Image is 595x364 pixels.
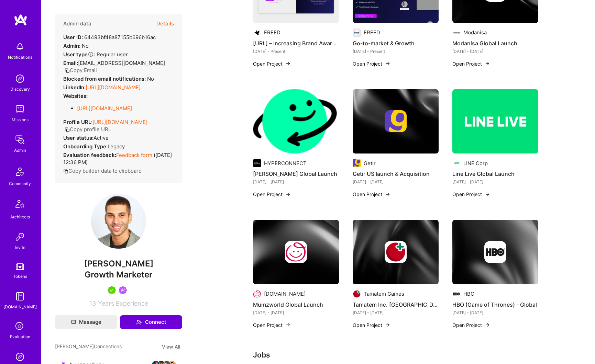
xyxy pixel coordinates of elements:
[463,29,487,36] div: Modanisa
[452,60,490,67] button: Open Project
[63,84,86,91] strong: LinkedIn:
[385,192,390,197] img: arrow-right
[15,244,25,251] div: Invite
[353,300,439,309] h4: Tamatem Inc. [GEOGRAPHIC_DATA] Launch
[71,320,76,325] i: icon Mail
[160,343,182,351] button: View All
[13,102,27,116] img: teamwork
[116,152,152,158] a: Feedback form
[253,300,339,309] h4: Mumzworld Global Launch
[92,119,147,125] a: [URL][DOMAIN_NAME]
[253,351,538,359] h3: Jobs
[119,286,127,294] img: Been on Mission
[385,110,407,132] img: Company logo
[285,322,291,328] img: arrow-right
[253,309,339,316] div: [DATE] - [DATE]
[63,42,89,49] div: No
[8,54,32,61] div: Notifications
[452,48,538,55] div: [DATE] - [DATE]
[484,241,506,263] img: Company logo
[120,315,182,329] button: Connect
[93,135,109,141] span: Active
[3,303,37,310] div: [DOMAIN_NAME]
[253,89,339,154] img: AZAR Global Launch
[85,270,153,280] span: Growth Marketer
[136,319,142,325] i: icon Connect
[253,178,339,185] div: [DATE] - [DATE]
[364,160,376,167] div: Getir
[63,135,93,141] strong: User status:
[156,14,174,34] button: Details
[14,147,26,154] div: Admin
[463,290,474,297] div: HBO
[55,343,122,351] span: [PERSON_NAME] Connections
[63,76,147,82] strong: Blocked from email notifications:
[452,290,461,298] img: Company logo
[13,230,27,244] img: Invite
[10,333,30,340] div: Evaluation
[63,51,128,58] div: Regular user
[452,159,461,167] img: Company logo
[385,61,390,66] img: arrow-right
[452,89,538,154] img: Line Live Global Launch
[253,39,339,48] h4: [URL] – Increasing Brand Awareness
[285,241,307,263] img: Company logo
[63,119,92,125] strong: Profile URL:
[253,290,261,298] img: Company logo
[65,67,97,74] button: Copy Email
[65,126,111,133] button: Copy profile URL
[353,321,390,329] button: Open Project
[452,220,538,284] img: cover
[452,178,538,185] div: [DATE] - [DATE]
[264,160,307,167] div: HYPERCONNECT
[12,197,28,213] img: Architects
[108,143,125,150] span: legacy
[108,286,116,294] img: A.Teamer in Residence
[353,220,439,284] img: cover
[353,191,390,198] button: Open Project
[10,213,30,220] div: Architects
[253,169,339,178] h4: [PERSON_NAME] Global Launch
[13,40,27,54] img: bell
[63,167,142,174] button: Copy builder data to clipboard
[353,169,439,178] h4: Getir US launch & Acquisition
[385,241,407,263] img: Company logo
[264,290,306,297] div: [DOMAIN_NAME]
[253,220,339,284] img: cover
[253,321,291,329] button: Open Project
[485,322,490,328] img: arrow-right
[88,51,94,57] i: Help
[63,60,78,66] strong: Email:
[452,300,538,309] h4: HBO (Game of Thrones) - Global
[285,192,291,197] img: arrow-right
[452,29,461,37] img: Company logo
[9,180,31,187] div: Community
[13,350,27,364] img: Admin Search
[63,151,174,166] div: ( [DATE] 12:36 PM )
[86,84,141,91] a: [URL][DOMAIN_NAME]
[353,48,439,55] div: [DATE] - Present
[353,29,361,37] img: Company logo
[78,60,165,66] span: [EMAIL_ADDRESS][DOMAIN_NAME]
[55,259,182,269] span: [PERSON_NAME]
[353,39,439,48] h4: Go-to-market & Growth
[485,192,490,197] img: arrow-right
[452,169,538,178] h4: Line Live Global Launch
[63,93,88,99] strong: Websites:
[91,194,146,249] img: User Avatar
[385,322,390,328] img: arrow-right
[264,29,280,36] div: FREED
[13,133,27,147] img: admin teamwork
[452,309,538,316] div: [DATE] - [DATE]
[364,290,404,297] div: Tamatem Games
[65,68,70,73] i: icon Copy
[13,320,26,333] i: icon SelectionTeam
[253,60,291,67] button: Open Project
[98,300,148,307] span: Years Experience
[353,309,439,316] div: [DATE] - [DATE]
[63,143,108,150] strong: Onboarding Type:
[16,263,24,270] img: tokens
[63,51,95,58] strong: User type :
[63,34,156,41] div: 64493bf48a87155b696b16ac
[63,34,83,41] strong: User ID:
